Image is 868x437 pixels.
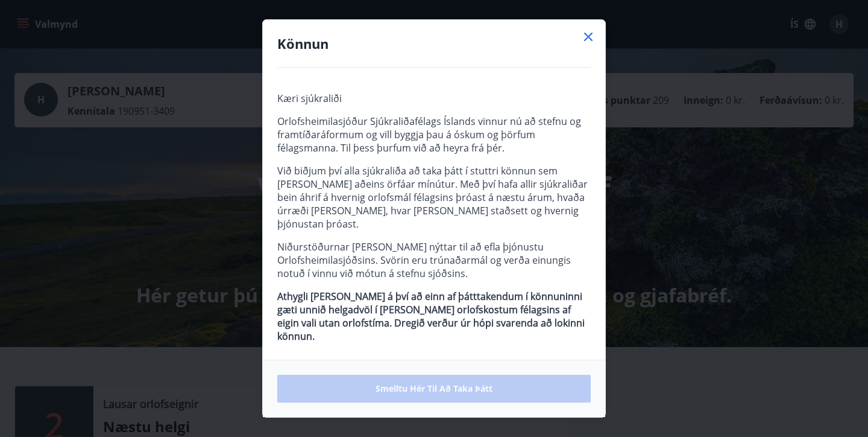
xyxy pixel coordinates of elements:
p: Niðurstöðurnar [PERSON_NAME] nýttar til að efla þjónustu Orlofsheimilasjóðsins. Svörin eru trúnað... [277,240,591,280]
p: Orlofsheimilasjóður Sjúkraliðafélags Íslands vinnur nú að stefnu og framtíðaráformum og vill bygg... [277,115,591,155]
p: Við biðjum því alla sjúkraliða að taka þátt í stuttri könnun sem [PERSON_NAME] aðeins örfáar mínú... [277,164,591,231]
strong: Athygli [PERSON_NAME] á því að einn af þátttakendum í könnuninni gæti unnið helgadvöl í [PERSON_N... [277,290,585,343]
p: Kæri sjúkraliði [277,92,591,105]
h4: Könnun [277,34,591,53]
